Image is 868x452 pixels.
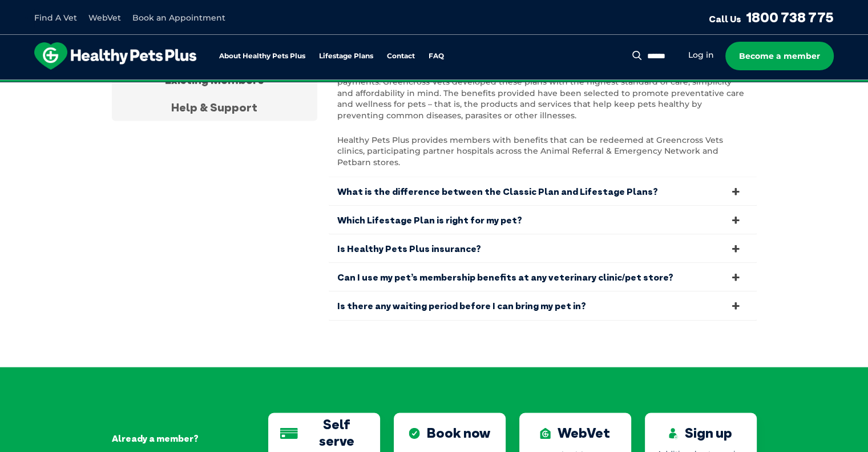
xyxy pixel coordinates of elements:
[709,13,741,25] span: Call Us
[387,53,415,60] a: Contact
[725,42,834,70] a: Become a member
[329,178,757,206] a: What is the difference between the Classic Plan and Lifestage Plans?
[709,9,834,26] a: Call Us1800 738 775
[319,53,373,60] a: Lifestage Plans
[409,425,490,441] div: Book now
[329,263,757,291] a: Can I use my pet’s membership benefits at any veterinary clinic/pet store?
[219,53,305,60] a: About Healthy Pets Plus
[688,50,714,61] a: Log in
[540,425,610,441] div: WebVet
[669,425,732,441] div: Sign up
[630,50,644,61] button: Search
[132,13,225,23] a: Book an Appointment
[112,94,317,121] div: Help & Support
[337,135,748,169] p: Healthy Pets Plus provides members with benefits that can be redeemed at Greencross Vets clinics,...
[409,428,420,439] img: Book now
[34,13,77,23] a: Find A Vet
[329,235,757,263] a: Is Healthy Pets Plus insurance?
[329,292,757,320] a: Is there any waiting period before I can bring my pet in?
[329,206,757,234] a: Which Lifestage Plan is right for my pet?
[88,13,121,23] a: WebVet
[429,53,444,60] a: FAQ
[280,428,298,439] img: Self serve
[112,433,234,444] div: Already a member?
[280,425,369,441] div: Self serve
[669,428,678,439] img: Sign up
[34,42,196,70] img: hpp-logo
[540,428,551,439] img: WebVet
[221,80,647,90] span: Proactive, preventative wellness program designed to keep your pet healthier and happier for longer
